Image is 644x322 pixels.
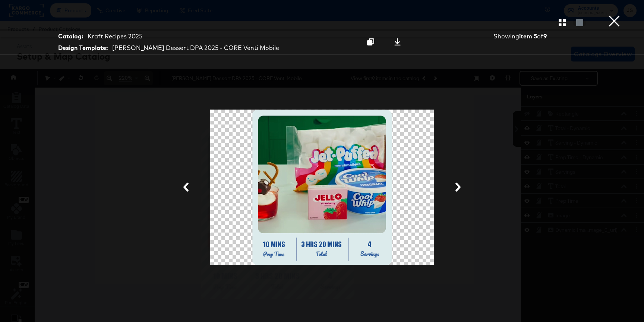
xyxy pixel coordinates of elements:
strong: Design Template: [58,44,108,52]
strong: 9 [543,32,547,40]
div: Showing of [493,32,573,41]
strong: item 5 [519,32,537,40]
div: Kraft Recipes 2025 [88,32,142,41]
strong: Catalog: [58,32,83,41]
div: [PERSON_NAME] Dessert DPA 2025 - CORE Venti Mobile [112,44,279,52]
